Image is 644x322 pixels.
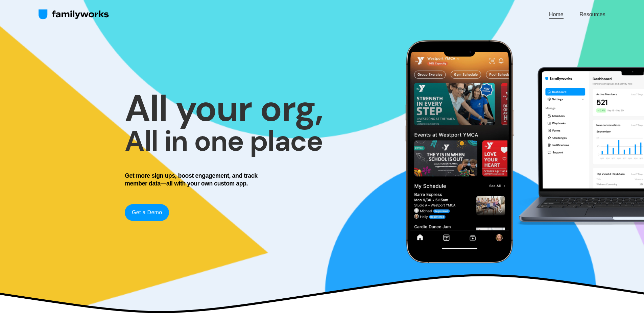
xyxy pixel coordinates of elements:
[125,123,323,159] strong: All in one place
[579,10,605,19] a: Resources
[549,10,564,19] a: Home
[125,172,263,188] h4: Get more sign ups, boost engagement, and track member data—all with your own custom app.
[125,204,169,221] a: Get a Demo
[39,9,109,20] img: FamilyWorks
[125,85,323,132] strong: All your org,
